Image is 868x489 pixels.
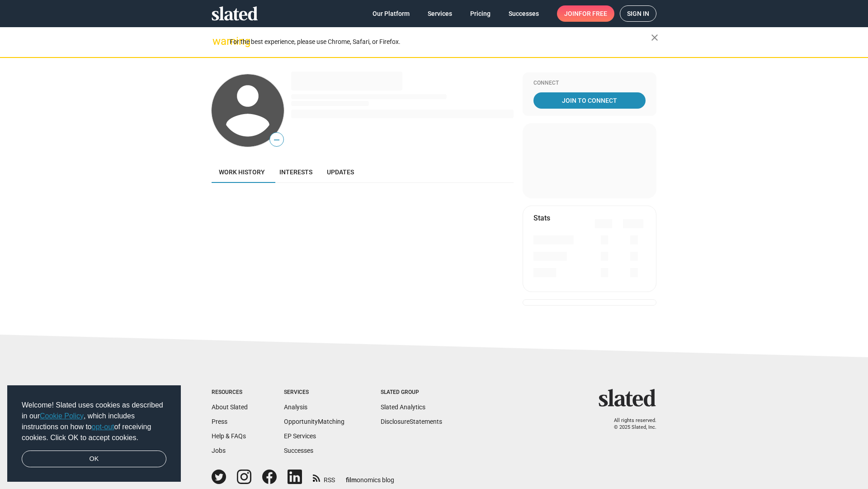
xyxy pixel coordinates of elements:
[7,385,181,482] div: cookieconsent
[365,5,417,22] a: Our Platform
[230,36,651,48] div: For the best experience, please use Chrome, Safari, or Firefox.
[284,432,316,440] a: EP Services
[212,36,223,47] mat-icon: warning
[22,400,166,443] span: Welcome! Slated uses cookies as described in our , which includes instructions on how to of recei...
[346,469,394,484] a: filmonomics blog
[381,418,442,425] a: DisclosureStatements
[533,92,646,109] a: Join To Connect
[219,168,265,176] span: Work history
[535,92,644,109] span: Join To Connect
[501,5,546,22] a: Successes
[22,451,166,468] a: dismiss cookie message
[533,80,646,87] div: Connect
[428,5,452,22] span: Services
[40,412,84,420] a: Cookie Policy
[212,432,246,440] a: Help & FAQs
[284,403,307,411] a: Analysis
[649,32,660,43] mat-icon: close
[212,403,248,411] a: About Slated
[346,476,357,484] span: film
[470,5,491,22] span: Pricing
[279,168,312,176] span: Interests
[579,5,607,22] span: for free
[284,389,344,396] div: Services
[381,389,442,396] div: Slated Group
[564,5,607,22] span: Join
[320,161,361,183] a: Updates
[284,447,313,454] a: Successes
[420,5,459,22] a: Services
[533,213,550,223] mat-card-title: Stats
[381,403,425,411] a: Slated Analytics
[463,5,498,22] a: Pricing
[92,423,114,431] a: opt-out
[272,161,320,183] a: Interests
[212,418,227,425] a: Press
[212,447,226,454] a: Jobs
[604,417,656,431] p: All rights reserved. © 2025 Slated, Inc.
[313,470,335,484] a: RSS
[509,5,539,22] span: Successes
[373,5,410,22] span: Our Platform
[212,389,248,396] div: Resources
[327,168,354,176] span: Updates
[270,134,283,146] span: —
[284,418,344,425] a: OpportunityMatching
[627,6,649,21] span: Sign in
[557,5,614,22] a: Joinfor free
[212,161,272,183] a: Work history
[620,5,656,22] a: Sign in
